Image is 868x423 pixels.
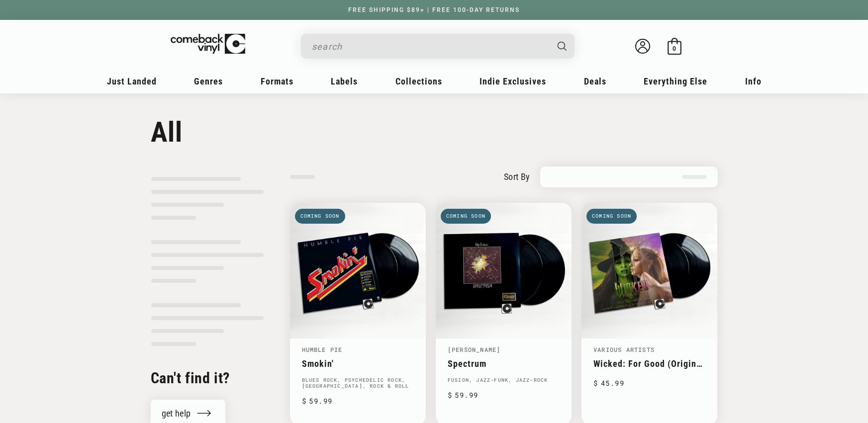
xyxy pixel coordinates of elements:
span: Labels [331,76,358,86]
a: Various Artists [593,345,655,353]
span: Info [745,76,762,86]
a: Humble Pie [302,345,343,353]
button: Search [549,34,576,59]
label: sort by [504,170,530,183]
a: Spectrum [448,358,560,369]
input: search [312,36,548,57]
a: [PERSON_NAME] [448,345,501,353]
a: Wicked: For Good (Original Soundtrack) [593,358,705,369]
span: Collections [395,76,442,86]
span: Genres [194,76,223,86]
span: 0 [673,45,676,52]
div: Search [301,34,575,59]
span: Just Landed [107,76,157,86]
h2: Can't find it? [151,368,264,388]
span: Deals [584,76,606,86]
span: Everything Else [644,76,707,86]
h1: All [151,116,718,149]
span: Formats [261,76,293,86]
span: Indie Exclusives [480,76,546,86]
a: FREE SHIPPING $89+ | FREE 100-DAY RETURNS [338,6,530,13]
a: Smokin' [302,358,414,369]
